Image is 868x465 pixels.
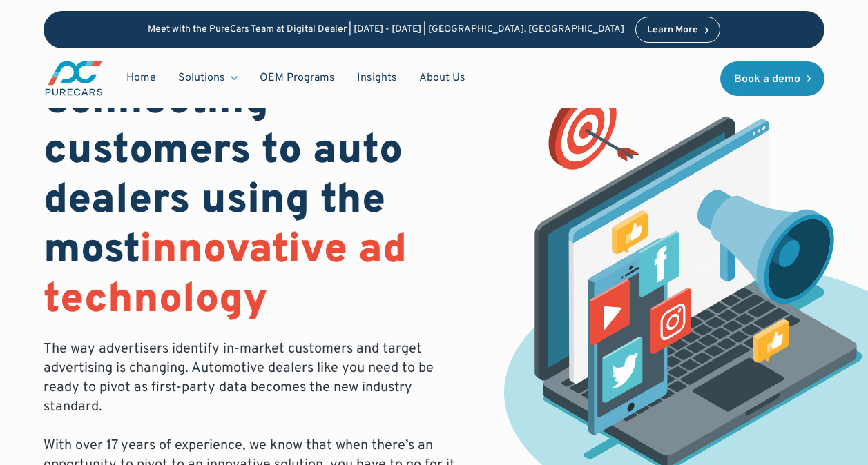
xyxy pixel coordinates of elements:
a: Home [115,65,167,91]
div: Solutions [178,70,225,86]
a: OEM Programs [249,65,346,91]
p: Meet with the PureCars Team at Digital Dealer | [DATE] - [DATE] | [GEOGRAPHIC_DATA], [GEOGRAPHIC_... [148,24,624,36]
a: About Us [408,65,476,91]
a: Book a demo [720,61,825,96]
a: main [44,59,104,97]
div: Book a demo [734,74,800,85]
div: Learn More [647,26,698,35]
a: Learn More [635,17,721,43]
span: innovative ad technology [44,225,407,327]
h1: Connecting customers to auto dealers using the most [44,77,460,326]
div: Solutions [167,65,249,91]
img: purecars logo [44,59,104,97]
a: Insights [346,65,408,91]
